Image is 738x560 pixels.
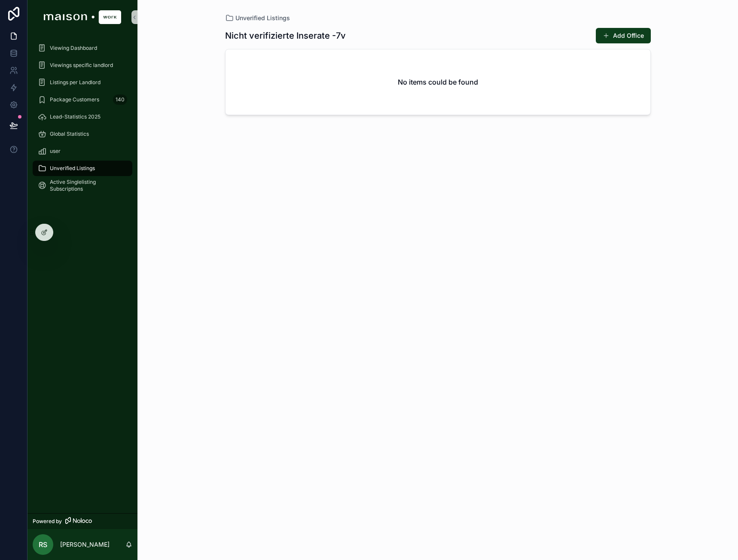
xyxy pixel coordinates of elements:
[50,45,97,52] span: Viewing Dashboard
[50,96,99,103] span: Package Customers
[50,113,101,120] span: Lead-Statistics 2025
[60,540,110,549] p: [PERSON_NAME]
[596,28,651,43] button: Add Office
[33,161,132,176] a: Unverified Listings
[225,30,346,42] h1: Nicht verifizierte Inserate -7v
[33,518,62,525] span: Powered by
[39,539,47,550] span: RS
[50,131,89,137] span: Global Statistics
[50,179,124,192] span: Active Singlelisting Subscriptions
[33,143,132,159] a: user
[33,178,132,193] a: Active Singlelisting Subscriptions
[33,75,132,90] a: Listings per Landlord
[235,14,290,22] span: Unverified Listings
[50,165,95,172] span: Unverified Listings
[33,109,132,125] a: Lead-Statistics 2025
[398,77,478,87] h2: No items could be found
[225,14,290,22] a: Unverified Listings
[33,58,132,73] a: Viewings specific landlord
[50,62,113,69] span: Viewings specific landlord
[27,34,137,204] div: scrollable content
[44,10,121,24] img: App logo
[50,79,101,86] span: Listings per Landlord
[33,92,132,107] a: Package Customers140
[50,148,61,155] span: user
[33,40,132,56] a: Viewing Dashboard
[33,126,132,142] a: Global Statistics
[113,94,127,105] div: 140
[27,513,137,529] a: Powered by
